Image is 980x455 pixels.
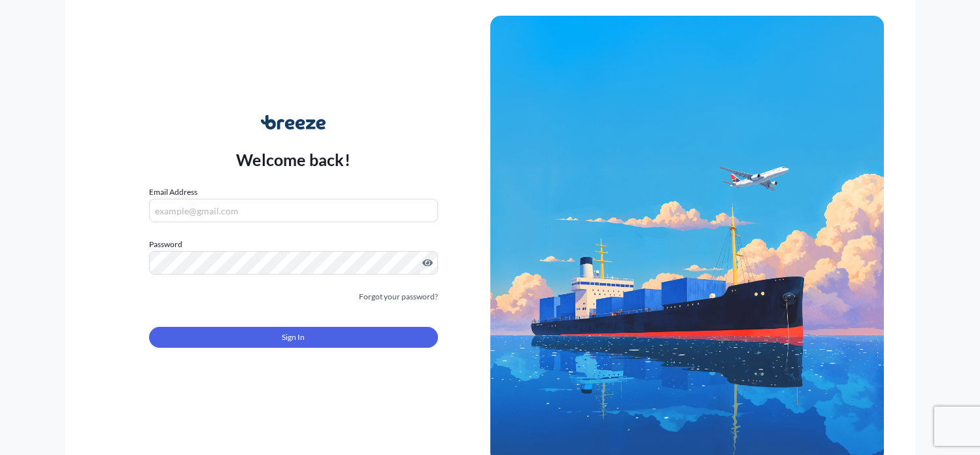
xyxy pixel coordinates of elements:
label: Email Address [149,186,197,199]
p: Welcome back! [236,149,350,170]
button: Sign In [149,327,438,348]
input: example@gmail.com [149,199,438,222]
button: Show password [422,258,433,268]
a: Forgot your password? [359,290,438,303]
span: Sign In [282,331,305,344]
label: Password [149,238,438,251]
